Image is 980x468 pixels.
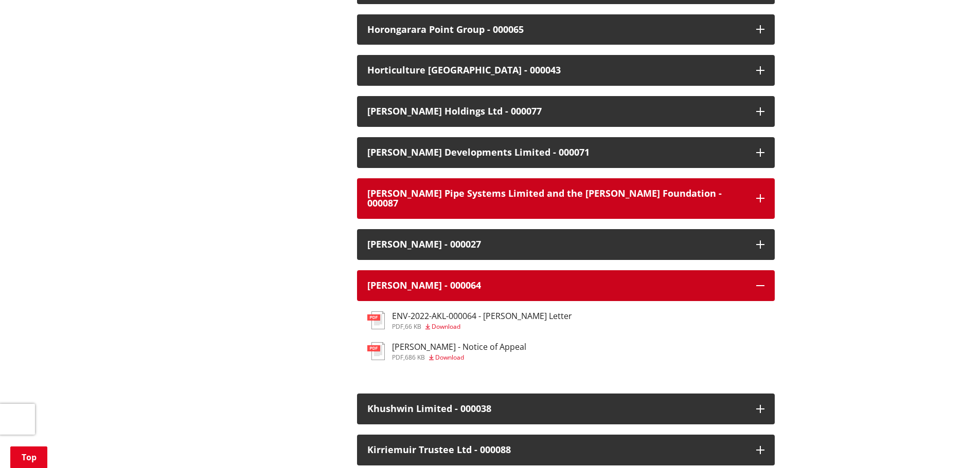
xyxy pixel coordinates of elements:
[367,65,746,76] div: Horticulture [GEOGRAPHIC_DATA] - 000043
[405,353,425,362] span: 686 KB
[367,189,746,209] div: [PERSON_NAME] Pipe Systems Limited and the [PERSON_NAME] Foundation - 000087
[367,25,746,35] div: Horongarara Point Group - 000065
[367,445,746,455] div: Kirriemuir Trustee Ltd - 000088
[357,435,775,465] button: Kirriemuir Trustee Ltd - 000088
[367,311,572,330] a: ENV-2022-AKL-000064 - [PERSON_NAME] Letter pdf,66 KB Download
[367,404,746,414] div: Khushwin Limited - 000038
[392,342,526,352] h3: [PERSON_NAME] - Notice of Appeal
[357,178,775,219] button: [PERSON_NAME] Pipe Systems Limited and the [PERSON_NAME] Foundation - 000087
[392,354,526,361] div: ,
[357,137,775,168] button: [PERSON_NAME] Developments Limited - 000071
[432,322,460,331] span: Download
[10,446,47,468] a: Top
[435,353,464,362] span: Download
[367,239,746,250] div: [PERSON_NAME] - 000027
[392,353,403,362] span: pdf
[357,55,775,86] button: Horticulture [GEOGRAPHIC_DATA] - 000043
[357,229,775,260] button: [PERSON_NAME] - 000027
[933,425,970,462] iframe: Messenger Launcher
[367,280,746,291] div: [PERSON_NAME] - 000064
[357,96,775,127] button: [PERSON_NAME] Holdings Ltd - 000077
[357,270,775,301] button: [PERSON_NAME] - 000064
[367,106,746,117] div: [PERSON_NAME] Holdings Ltd - 000077
[367,342,385,360] img: document-pdf.svg
[392,322,403,331] span: pdf
[367,311,385,329] img: document-pdf.svg
[367,342,526,361] a: [PERSON_NAME] - Notice of Appeal pdf,686 KB Download
[367,147,746,158] div: [PERSON_NAME] Developments Limited - 000071
[392,324,572,330] div: ,
[357,14,775,45] button: Horongarara Point Group - 000065
[357,394,775,424] button: Khushwin Limited - 000038
[392,311,572,321] h3: ENV-2022-AKL-000064 - [PERSON_NAME] Letter
[405,322,421,331] span: 66 KB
